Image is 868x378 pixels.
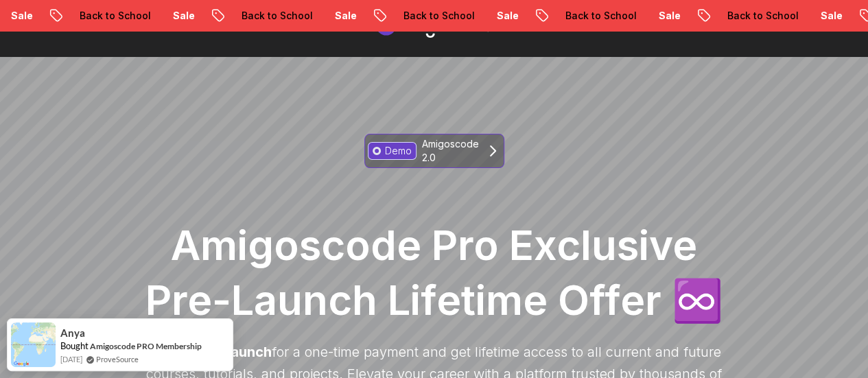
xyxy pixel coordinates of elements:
p: Back to School [64,9,157,23]
p: Demo [385,144,412,158]
p: Back to School [550,9,643,23]
span: [DATE] [60,353,82,365]
p: Sale [157,9,201,23]
p: Sale [805,9,849,23]
span: Bought [60,340,89,351]
span: Anya [60,327,85,339]
p: Back to School [226,9,319,23]
p: Back to School [712,9,805,23]
p: Amigoscode 2.0 [422,137,479,165]
img: provesource social proof notification image [11,322,56,367]
p: Back to School [388,9,481,23]
p: Sale [643,9,687,23]
p: Sale [319,9,363,23]
h1: Amigoscode Pro Exclusive Pre-Launch Lifetime Offer ♾️ [139,217,729,327]
p: Sale [481,9,525,23]
a: Amigoscode PRO Membership [90,341,202,351]
span: pre-launch [198,344,272,360]
a: ProveSource [96,353,139,365]
a: DemoAmigoscode 2.0 [364,134,504,168]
